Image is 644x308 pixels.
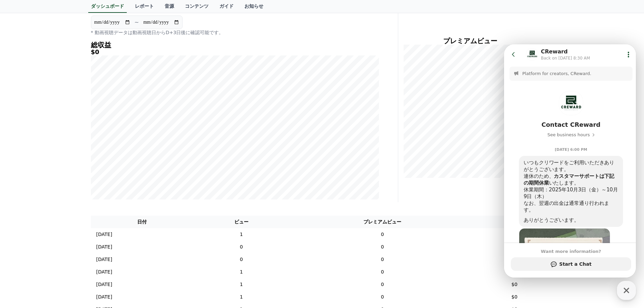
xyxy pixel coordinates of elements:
[476,241,553,253] td: $0
[193,216,289,228] th: ビュー
[289,291,476,303] td: 0
[476,278,553,291] td: $0
[193,253,289,266] td: 0
[193,266,289,278] td: 1
[289,241,476,253] td: 0
[91,29,379,36] p: * 動画視聴データは動画視聴日からD+3日後に確認可能です。
[476,266,553,278] td: $0
[476,228,553,241] td: $0
[289,253,476,266] td: 0
[193,241,289,253] td: 0
[96,293,112,301] p: [DATE]
[476,291,553,303] td: $0
[91,41,379,49] h4: 総収益
[193,291,289,303] td: 1
[96,231,112,238] p: [DATE]
[91,216,194,228] th: 日付
[96,268,112,276] p: [DATE]
[476,216,553,228] th: 収益
[504,44,636,278] iframe: Channel chat
[404,37,537,45] h4: プレミアムビュー
[96,243,112,251] p: [DATE]
[96,256,112,263] p: [DATE]
[289,278,476,291] td: 0
[91,49,379,55] h5: $0
[289,216,476,228] th: プレミアムビュー
[135,18,139,26] p: ~
[476,253,553,266] td: $0
[193,278,289,291] td: 1
[289,228,476,241] td: 0
[289,266,476,278] td: 0
[96,281,112,288] p: [DATE]
[193,228,289,241] td: 1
